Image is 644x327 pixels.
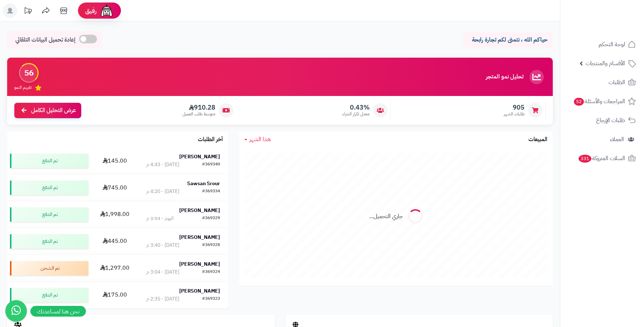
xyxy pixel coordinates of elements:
[202,295,220,303] div: #369323
[244,135,271,144] a: هذا الشهر
[596,115,625,125] span: طلبات الإرجاع
[182,104,215,111] span: 910.28
[187,180,220,187] strong: Sawsan Srour
[198,136,223,143] h3: آخر الطلبات
[10,181,88,195] div: تم الدفع
[202,161,220,168] div: #369340
[91,201,138,228] td: 1,998.00
[146,161,179,168] div: [DATE] - 4:43 م
[202,242,220,249] div: #369328
[146,295,179,303] div: [DATE] - 2:35 م
[565,93,640,110] a: المراجعات والأسئلة52
[504,111,525,117] span: طلبات الشهر
[610,134,624,144] span: العملاء
[146,242,179,249] div: [DATE] - 3:40 م
[10,261,88,275] div: تم الشحن
[179,153,220,160] strong: [PERSON_NAME]
[14,85,31,91] span: تقييم النمو
[179,234,220,241] strong: [PERSON_NAME]
[469,36,547,44] p: حياكم الله ، نتمنى لكم تجارة رابحة
[565,74,640,91] a: الطلبات
[179,207,220,214] strong: [PERSON_NAME]
[202,215,220,222] div: #369329
[146,215,174,222] div: اليوم - 3:54 م
[609,77,625,87] span: الطلبات
[342,104,370,111] span: 0.43%
[31,106,76,115] span: عرض التحليل الكامل
[579,155,591,163] span: 331
[182,111,215,117] span: متوسط طلب العميل
[99,4,114,18] img: ai-face.png
[565,131,640,148] a: العملاء
[91,228,138,255] td: 445.00
[342,111,370,117] span: معدل تكرار الشراء
[146,269,179,276] div: [DATE] - 3:04 م
[565,112,640,129] a: طلبات الإرجاع
[578,153,625,163] span: السلات المتروكة
[91,174,138,201] td: 745.00
[10,154,88,168] div: تم الدفع
[504,104,525,111] span: 905
[14,103,81,118] a: عرض التحليل الكامل
[599,39,625,49] span: لوحة التحكم
[528,136,547,143] h3: المبيعات
[91,148,138,174] td: 145.00
[91,282,138,308] td: 175.00
[565,36,640,53] a: لوحة التحكم
[10,288,88,302] div: تم الدفع
[10,234,88,249] div: تم الدفع
[586,58,625,68] span: الأقسام والمنتجات
[202,269,220,276] div: #369324
[179,260,220,268] strong: [PERSON_NAME]
[574,98,584,106] span: 52
[486,74,523,80] h3: تحليل نمو المتجر
[91,255,138,282] td: 1,297.00
[573,96,625,106] span: المراجعات والأسئلة
[85,6,97,15] span: رفيق
[369,212,403,221] div: جاري التحميل...
[146,188,179,195] div: [DATE] - 4:20 م
[10,207,88,222] div: تم الدفع
[19,4,37,20] a: تحديثات المنصة
[179,287,220,295] strong: [PERSON_NAME]
[595,19,637,34] img: logo-2.png
[202,188,220,195] div: #369334
[249,135,271,144] span: هذا الشهر
[565,150,640,167] a: السلات المتروكة331
[15,36,75,44] span: إعادة تحميل البيانات التلقائي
